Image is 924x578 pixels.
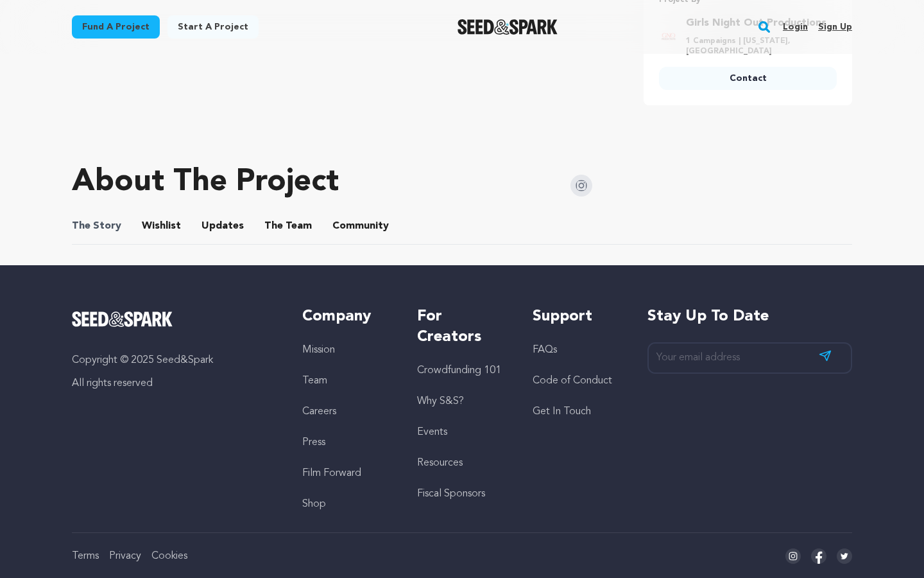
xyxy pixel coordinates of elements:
a: Why S&S? [417,396,464,407]
a: Get In Touch [533,407,591,417]
p: All rights reserved [72,376,277,391]
input: Your email address [647,342,852,374]
a: Shop [302,499,326,509]
a: Events [417,427,447,437]
a: Fund a project [72,15,160,39]
h5: For Creators [417,306,506,347]
a: Resources [417,458,463,468]
a: Terms [72,551,99,561]
a: Contact [659,67,837,90]
a: Seed&Spark Homepage [458,19,558,35]
span: Team [264,218,312,234]
span: Wishlist [142,218,181,234]
a: Crowdfunding 101 [417,365,501,376]
a: Seed&Spark Homepage [72,311,277,327]
h5: Stay up to date [647,306,852,327]
a: Code of Conduct [533,376,612,386]
img: Seed&Spark Logo [72,311,173,327]
a: FAQs [533,345,557,355]
a: Login [783,17,808,37]
a: Privacy [109,551,141,561]
img: Seed&Spark Logo Dark Mode [458,19,558,35]
a: Cookies [151,551,187,561]
h5: Support [533,306,622,327]
a: Press [302,437,325,448]
h5: Company [302,306,391,327]
h1: About The Project [72,167,339,198]
img: Seed&Spark Instagram Icon [570,175,592,197]
a: Careers [302,407,336,417]
span: Updates [201,218,244,234]
a: Start a project [167,15,259,39]
p: Copyright © 2025 Seed&Spark [72,353,277,368]
span: Story [72,218,121,234]
a: Sign up [818,17,852,37]
a: Mission [302,345,335,355]
a: Team [302,376,327,386]
span: The [264,218,283,234]
span: Community [332,218,389,234]
a: Fiscal Sponsors [417,489,485,499]
span: The [72,218,90,234]
a: Film Forward [302,468,361,478]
